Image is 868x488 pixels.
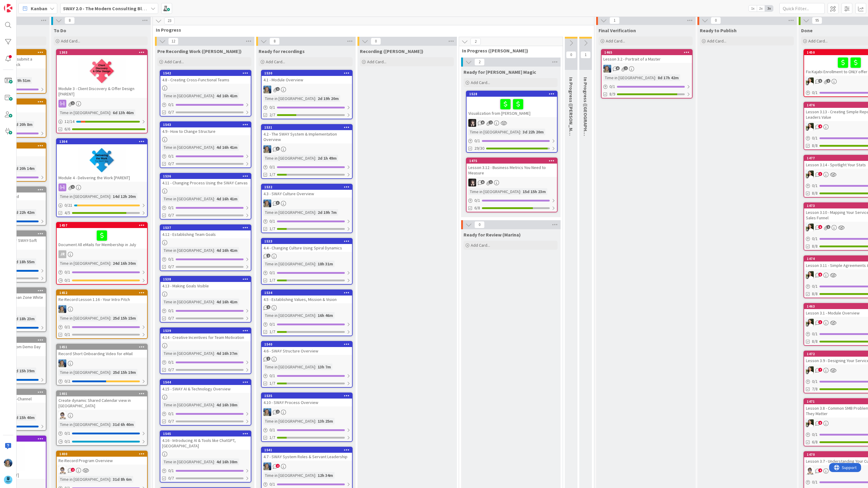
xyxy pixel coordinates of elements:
[264,185,352,189] div: 1532
[269,321,275,327] span: 0 / 1
[263,155,315,161] div: Time in [GEOGRAPHIC_DATA]
[812,190,818,196] span: 8/8
[214,247,215,254] span: :
[64,269,70,275] span: 0 / 1
[262,130,352,143] div: 4.2 - The SWAY System & Implementation Overview
[467,179,557,186] div: BN
[602,50,692,63] div: 1465Lesson 3.2 - Portrait of a Master
[160,179,251,187] div: 4.11 - Changing Process Using the SWAY Canvas
[262,125,352,143] div: 15314.2 - The SWAY System & Implementation Overview
[467,197,557,204] div: 0/1
[160,70,251,84] div: 15424.8 - Creating Cross-Functional Teams
[601,49,693,99] a: 1465Lesson 3.2 - Portrait of a MasterMATime in [GEOGRAPHIC_DATA]:8d 17h 42m0/18/9
[160,225,251,230] div: 1537
[603,65,611,73] img: MA
[61,38,80,44] span: Add Card...
[468,119,476,127] img: BN
[163,277,251,281] div: 1538
[110,193,111,200] span: :
[489,180,493,184] span: 1
[481,120,485,124] span: 8
[262,269,352,277] div: 0/1
[168,161,174,167] span: 0/7
[316,261,335,267] div: 18h 31m
[818,79,822,83] span: 5
[168,109,174,115] span: 0/7
[276,147,280,151] span: 3
[160,224,251,271] a: 15374.12 - Establishing Team GoalsTime in [GEOGRAPHIC_DATA]:4d 16h 41m0/10/7
[468,188,520,195] div: Time in [GEOGRAPHIC_DATA]
[655,74,656,81] span: :
[262,145,352,153] div: MA
[264,239,352,243] div: 1533
[707,38,726,44] span: Add Card...
[64,118,74,125] span: 12 / 14
[367,59,386,64] span: Add Card...
[656,74,680,81] div: 8d 17h 42m
[57,174,147,182] div: Module 4 - Delivering the Work [PARENT]
[163,71,251,75] div: 1542
[474,205,480,211] span: 6/8
[262,104,352,111] div: 0/1
[606,38,625,44] span: Add Card...
[160,101,251,108] div: 0/1
[163,226,251,230] div: 1537
[110,260,111,267] span: :
[818,124,822,128] span: 4
[812,236,818,242] span: 0 / 1
[160,282,251,290] div: 4.13 - Making Goals Visible
[602,50,692,55] div: 1465
[160,70,251,117] a: 15424.8 - Creating Cross-Functional TeamsTime in [GEOGRAPHIC_DATA]:4d 16h 41m0/10/7
[160,122,251,127] div: 1543
[163,123,251,127] div: 1543
[160,204,251,211] div: 0/1
[474,197,480,204] span: 0 / 1
[160,277,251,282] div: 1538
[467,91,557,97] div: 1528
[609,91,615,97] span: 8/9
[111,193,137,200] div: 14d 12h 20m
[10,77,32,84] div: 6d 9h 51m
[168,153,174,159] span: 0 / 1
[261,70,353,119] a: 15304.1 - Module OverviewMATime in [GEOGRAPHIC_DATA]:2d 19h 20m0/12/7
[160,152,251,160] div: 0/1
[269,112,275,118] span: 2/7
[10,121,34,128] div: 15d 20h 8m
[57,305,147,313] div: MA
[58,305,66,313] img: MA
[64,324,70,330] span: 0 / 1
[812,291,818,297] span: 8/8
[624,66,628,70] span: 1
[826,225,830,229] span: 1
[57,268,147,276] div: 0/1
[316,312,335,319] div: 16h 46m
[56,138,148,217] a: 1304Module 4 - Delivering the Work [PARENT]Time in [GEOGRAPHIC_DATA]:14d 12h 20m0/214/5
[521,129,545,135] div: 3d 22h 20m
[59,223,147,227] div: 1457
[262,190,352,198] div: 4.3 - SWAY Culture Overview
[812,89,818,96] span: 0 / 1
[162,247,214,254] div: Time in [GEOGRAPHIC_DATA]
[603,74,655,81] div: Time in [GEOGRAPHIC_DATA]
[315,261,316,267] span: :
[57,139,147,182] div: 1304Module 4 - Delivering the Work [PARENT]
[808,38,828,44] span: Add Card...
[215,299,239,305] div: 4d 16h 41m
[262,76,352,84] div: 4.1 - Module Overview
[160,122,251,135] div: 15434.9 - How to Change Structure
[261,289,353,336] a: 15344.5 - Establishing Values, Mission & VisionTime in [GEOGRAPHIC_DATA]:16h 46m0/11/7
[262,239,352,252] div: 15334.4 - Changing Culture Using Spiral Dynamics
[469,92,557,96] div: 1528
[263,199,271,207] img: MA
[266,59,285,64] span: Add Card...
[467,119,557,127] div: BN
[779,3,825,14] input: Quick Filter...
[57,228,147,249] div: Document All eMails for Membership in July
[262,125,352,130] div: 1531
[168,308,174,314] span: 0 / 1
[71,185,75,189] span: 1
[315,95,316,102] span: :
[467,158,557,164] div: 1475
[58,250,66,258] div: JR
[214,196,215,202] span: :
